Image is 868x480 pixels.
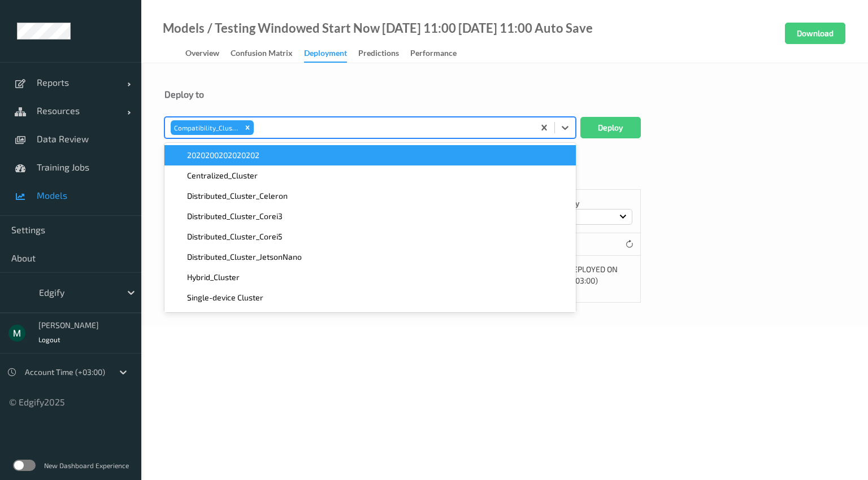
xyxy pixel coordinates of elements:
button: Download [785,23,845,44]
div: Confusion matrix [231,47,293,62]
button: Deploy [580,117,641,138]
a: Models [163,23,205,34]
span: Distributed_Cluster_Corei5 [187,231,283,242]
a: Deployment [304,46,358,63]
span: 2020200202020202 [187,150,259,161]
div: Overview [185,47,219,62]
a: Confusion matrix [231,46,304,62]
div: Predictions [358,47,399,62]
div: Deployment [304,47,347,63]
span: Hybrid_Cluster [187,272,240,283]
a: Predictions [358,46,410,62]
span: Distributed_Cluster_JetsonNano [187,251,302,263]
div: Compatibility_Cluster [171,120,241,135]
p: Sort by [553,198,632,209]
a: Performance [410,46,468,62]
a: Overview [185,46,231,62]
div: Deploy to [164,89,845,100]
div: / Testing Windowed Start Now [DATE] 11:00 [DATE] 11:00 Auto Save [205,23,593,34]
span: Distributed_Cluster_Corei3 [187,211,283,222]
span: Single-device Cluster [187,292,263,303]
span: Centralized_Cluster [187,170,258,181]
div: Remove Compatibility_Cluster [241,120,254,135]
span: Distributed_Cluster_Celeron [187,190,288,202]
div: Deployed on (+03:00) [568,264,632,286]
div: Performance [410,47,457,62]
